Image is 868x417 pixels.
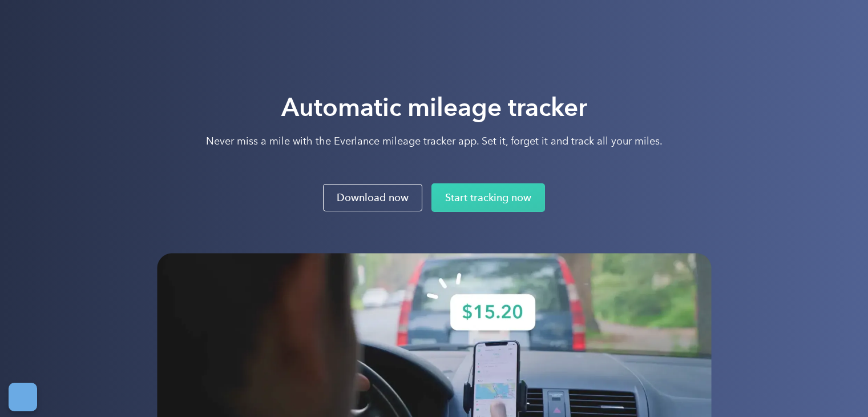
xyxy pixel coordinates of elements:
h1: Automatic mileage tracker [206,91,663,123]
a: Start tracking now [431,183,545,212]
p: Never miss a mile with the Everlance mileage tracker app. Set it, forget it and track all your mi... [206,134,663,148]
a: Download now [323,184,422,211]
button: Cookies Settings [9,383,37,411]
